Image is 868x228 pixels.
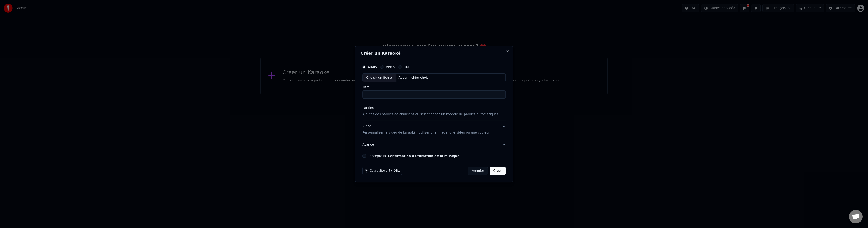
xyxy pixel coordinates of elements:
label: J'accepte la [368,154,459,157]
p: Ajoutez des paroles de chansons ou sélectionnez un modèle de paroles automatiques [362,112,498,117]
div: Paroles [362,106,374,110]
div: Choisir un fichier [363,74,396,82]
label: URL [404,66,410,69]
span: Cela utilisera 5 crédits [370,169,400,173]
button: Avancé [362,139,506,150]
h2: Créer un Karaoké [361,51,507,55]
button: VidéoPersonnaliser le vidéo de karaoké : utiliser une image, une vidéo ou une couleur [362,121,506,139]
button: ParolesAjoutez des paroles de chansons ou sélectionnez un modèle de paroles automatiques [362,102,506,120]
label: Titre [362,86,506,89]
p: Personnaliser le vidéo de karaoké : utiliser une image, une vidéo ou une couleur [362,130,490,135]
button: Créer [490,167,506,175]
label: Audio [368,66,377,69]
button: J'accepte la [388,154,460,157]
div: Vidéo [362,124,490,135]
div: Aucun fichier choisi [397,75,431,80]
button: Annuler [468,167,488,175]
label: Vidéo [386,66,395,69]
